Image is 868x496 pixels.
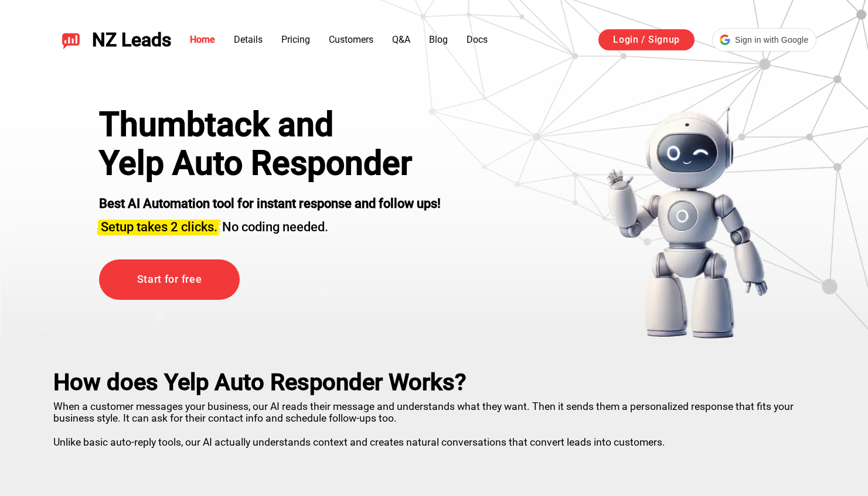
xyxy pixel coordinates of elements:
strong: Best AI Automation tool for instant response and follow ups! [99,196,441,211]
a: Details [234,34,263,45]
a: Docs [467,34,488,45]
h2: How does Yelp Auto Responder Works? [53,369,815,396]
div: Thumbtack and [99,105,441,144]
h3: No coding needed. [99,213,441,236]
a: Blog [429,34,448,45]
a: Customers [329,34,373,45]
div: Sign in with Google [712,28,816,52]
span: Setup takes 2 clicks. [101,220,217,234]
span: NZ Leads [92,29,171,51]
a: Login / Signup [598,29,695,50]
p: When a customer messages your business, our AI reads their message and understands what they want... [53,396,815,448]
a: Pricing [281,34,310,45]
a: Q&A [392,34,410,45]
span: Sign in with Google [735,34,808,46]
a: Home [190,34,215,45]
img: yelp bot [605,105,769,340]
img: NZ Leads logo [62,30,80,49]
h1: Yelp Auto Responder [99,144,441,183]
a: Start for free [99,259,240,300]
